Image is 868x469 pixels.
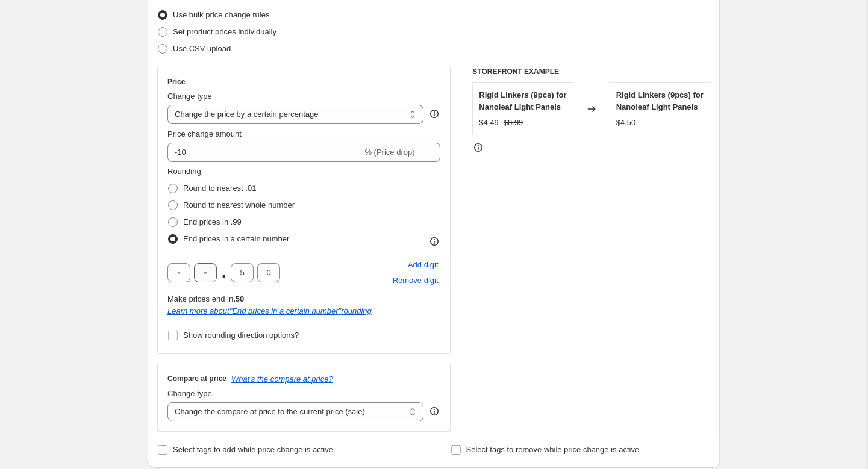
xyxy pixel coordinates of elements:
span: Rounding [167,167,201,176]
input: ﹡ [194,263,217,282]
div: help [428,405,440,417]
h3: Compare at price [167,374,226,384]
strike: $8.99 [504,117,523,129]
span: Add digit [408,259,439,271]
h3: Price [167,77,185,87]
span: Round to nearest .01 [183,184,256,193]
input: -15 [167,143,362,162]
div: help [428,108,440,120]
span: Rigid Linkers (9pcs) for Nanoleaf Light Panels [479,90,566,111]
span: Price change amount [167,129,242,138]
span: End prices in a certain number [183,234,289,243]
h6: STOREFRONT EXAMPLE [472,67,710,76]
input: ﹡ [167,263,190,282]
span: Round to nearest whole number [183,200,295,210]
span: Change type [167,389,212,398]
button: Add placeholder [406,257,440,273]
span: Select tags to add while price change is active [173,445,333,454]
span: % (Price drop) [364,148,414,157]
span: Show rounding direction options? [183,331,299,340]
button: Remove placeholder [391,273,440,288]
span: Rigid Linkers (9pcs) for Nanoleaf Light Panels [616,90,704,111]
i: Learn more about " End prices in a certain number " rounding [167,306,372,315]
span: . [220,263,227,282]
span: Use CSV upload [173,44,231,53]
span: End prices in .99 [183,217,242,226]
input: ﹡ [231,263,254,282]
span: Set product prices individually [173,27,276,36]
span: Select tags to remove while price change is active [466,445,640,454]
div: $4.49 [479,117,499,129]
a: Learn more about"End prices in a certain number"rounding [167,306,372,315]
span: Use bulk price change rules [173,10,269,19]
b: .50 [233,294,244,303]
button: What's the compare at price? [231,374,333,384]
input: ﹡ [257,263,280,282]
span: Remove digit [393,275,439,287]
span: Change type [167,92,212,101]
div: $4.50 [616,117,636,129]
span: Make prices end in [167,294,244,303]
